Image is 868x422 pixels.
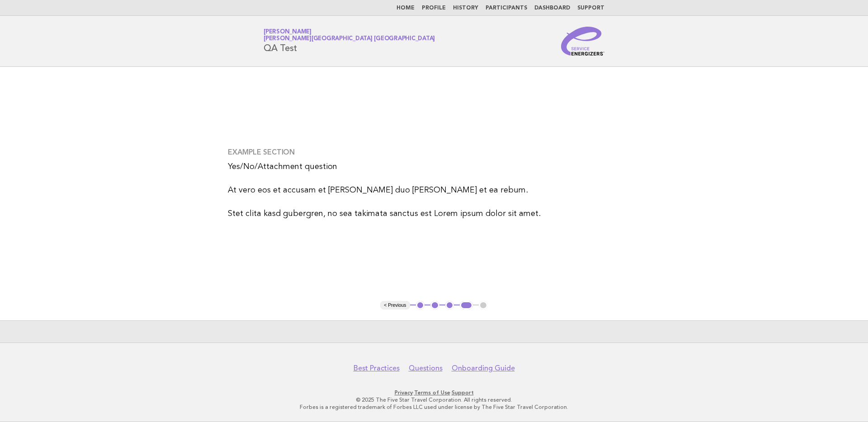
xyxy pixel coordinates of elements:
button: 3 [445,301,454,310]
button: < Previous [380,301,410,310]
a: History [453,5,478,11]
a: Participants [486,5,527,11]
p: At vero eos et accusam et [PERSON_NAME] duo [PERSON_NAME] et ea rebum. [228,184,640,197]
p: Stet clita kasd gubergren, no sea takimata sanctus est Lorem ipsum dolor sit amet. [228,207,640,220]
a: Support [452,389,474,396]
a: [PERSON_NAME][PERSON_NAME][GEOGRAPHIC_DATA] [GEOGRAPHIC_DATA] [264,29,435,42]
button: 1 [416,301,425,310]
a: Onboarding Guide [452,364,515,373]
button: 4 [460,301,473,310]
h1: QA Test [264,29,435,53]
a: Profile [422,5,446,11]
h3: Example Section [228,148,640,157]
button: 2 [430,301,439,310]
p: Forbes is a registered trademark of Forbes LLC used under license by The Five Star Travel Corpora... [157,403,711,411]
p: © 2025 The Five Star Travel Corporation. All rights reserved. [157,396,711,403]
p: · · [157,389,711,396]
a: Questions [409,364,443,373]
a: Support [577,5,604,11]
a: Best Practices [354,364,400,373]
img: Service Energizers [561,27,604,56]
p: Yes/No/Attachment question [228,160,640,173]
a: Home [396,5,415,11]
a: Dashboard [534,5,570,11]
a: Terms of Use [414,389,450,396]
a: Privacy [395,389,413,396]
span: [PERSON_NAME][GEOGRAPHIC_DATA] [GEOGRAPHIC_DATA] [264,36,435,42]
